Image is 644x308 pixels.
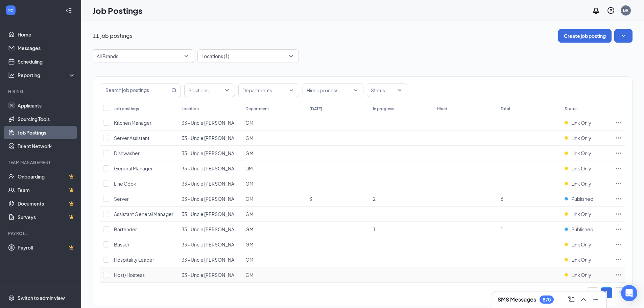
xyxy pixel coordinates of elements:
[245,181,254,187] span: GM
[566,294,577,305] button: ComposeMessage
[182,165,246,171] span: 33 - Uncle [PERSON_NAME]'s
[242,146,306,161] td: GM
[114,196,129,202] span: Server
[178,252,242,267] td: 33 - Uncle Julio's
[18,72,76,78] div: Reporting
[578,294,589,305] button: ChevronUp
[615,165,622,172] svg: Ellipses
[114,241,129,247] span: Busser
[18,183,75,197] a: TeamCrown
[93,32,133,40] p: 11 job postings
[178,131,242,146] td: 33 - Uncle Julio's
[242,267,306,283] td: GM
[182,106,199,112] div: Location
[242,252,306,267] td: GM
[497,102,561,115] th: Total
[571,271,591,278] span: Link Only
[18,126,75,139] a: Job Postings
[623,7,628,13] div: BR
[18,170,75,183] a: OnboardingCrown
[8,72,15,78] svg: Analysis
[433,102,497,115] th: Hired
[592,295,600,304] svg: Minimize
[182,241,246,247] span: 33 - Uncle [PERSON_NAME]'s
[178,267,242,283] td: 33 - Uncle Julio's
[18,99,75,112] a: Applicants
[8,160,74,165] div: Team Management
[114,257,154,263] span: Hospitality Leader
[178,191,242,207] td: 33 - Uncle Julio's
[588,287,598,298] li: Previous Page
[245,150,254,156] span: GM
[498,296,536,303] h3: SMS Messages
[182,257,246,263] span: 33 - Uncle [PERSON_NAME]'s
[615,271,622,278] svg: Ellipses
[501,196,503,202] span: 6
[615,135,622,141] svg: Ellipses
[182,226,246,232] span: 33 - Uncle [PERSON_NAME]'s
[242,161,306,176] td: DM
[245,120,254,126] span: GM
[182,135,246,141] span: 33 - Uncle [PERSON_NAME]'s
[182,150,246,156] span: 33 - Uncle [PERSON_NAME]'s
[245,135,254,141] span: GM
[607,6,615,15] svg: QuestionInfo
[561,102,612,115] th: Status
[182,120,246,126] span: 33 - Uncle [PERSON_NAME]'s
[114,150,140,156] span: Dishwasher
[571,226,593,233] span: Published
[621,285,637,301] div: Open Intercom Messenger
[245,106,269,112] div: Department
[178,115,242,131] td: 33 - Uncle Julio's
[182,211,246,217] span: 33 - Uncle [PERSON_NAME]'s
[579,295,588,304] svg: ChevronUp
[242,207,306,222] td: GM
[178,161,242,176] td: 33 - Uncle Julio's
[571,195,593,202] span: Published
[178,176,242,191] td: 33 - Uncle Julio's
[18,55,75,68] a: Scheduling
[571,180,591,187] span: Link Only
[618,291,622,295] span: right
[245,257,254,263] span: GM
[18,197,75,210] a: DocumentsCrown
[567,295,575,304] svg: ComposeMessage
[178,237,242,252] td: 33 - Uncle Julio's
[245,211,254,217] span: GM
[558,29,612,43] button: Create job posting
[620,32,627,39] svg: SmallChevronDown
[182,181,246,187] span: 33 - Uncle [PERSON_NAME]'s
[245,165,253,171] span: DM
[242,237,306,252] td: GM
[114,165,153,171] span: General Manager
[245,196,254,202] span: GM
[571,165,591,172] span: Link Only
[309,196,312,202] span: 3
[7,7,14,14] svg: WorkstreamLogo
[615,150,622,157] svg: Ellipses
[615,287,625,298] li: Next Page
[18,294,65,301] div: Switch to admin view
[242,131,306,146] td: GM
[615,256,622,263] svg: Ellipses
[18,112,75,126] a: Sourcing Tools
[601,287,612,298] li: 1
[615,226,622,233] svg: Ellipses
[369,102,433,115] th: In progress
[501,226,503,232] span: 1
[373,196,376,202] span: 2
[373,226,376,232] span: 1
[178,207,242,222] td: 33 - Uncle Julio's
[114,272,145,278] span: Host/Hostess
[245,226,254,232] span: GM
[242,176,306,191] td: GM
[114,135,149,141] span: Server Assistant
[18,210,75,224] a: SurveysCrown
[182,196,246,202] span: 33 - Uncle [PERSON_NAME]'s
[100,84,170,97] input: Search job postings
[114,120,151,126] span: Kitchen Manager
[571,150,591,157] span: Link Only
[615,180,622,187] svg: Ellipses
[242,115,306,131] td: GM
[171,88,177,93] svg: MagnifyingGlass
